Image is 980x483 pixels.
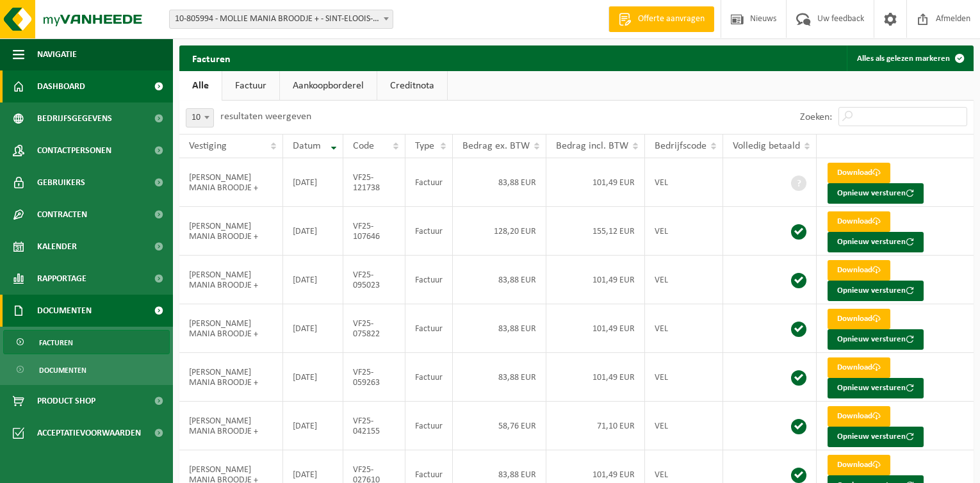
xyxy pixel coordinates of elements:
[828,427,924,447] button: Opnieuw versturen
[37,135,111,167] span: Contactpersonen
[179,304,283,353] td: [PERSON_NAME] MANIA BROODJE +
[645,304,723,353] td: VEL
[3,330,170,354] a: Facturen
[179,402,283,450] td: [PERSON_NAME] MANIA BROODJE +
[453,207,546,256] td: 128,20 EUR
[828,260,890,281] a: Download
[546,207,645,256] td: 155,12 EUR
[343,402,406,450] td: VF25-042155
[37,102,112,135] span: Bedrijfsgegevens
[828,183,924,204] button: Opnieuw versturen
[220,111,311,122] label: resultaten weergeven
[655,141,706,151] span: Bedrijfscode
[186,108,214,127] span: 10
[377,71,447,101] a: Creditnota
[828,163,890,183] a: Download
[343,353,406,402] td: VF25-059263
[283,402,343,450] td: [DATE]
[37,231,77,263] span: Kalender
[828,281,924,301] button: Opnieuw versturen
[645,256,723,304] td: VEL
[828,232,924,252] button: Opnieuw versturen
[847,45,972,71] button: Alles als gelezen markeren
[608,6,714,32] a: Offerte aanvragen
[405,256,453,304] td: Factuur
[170,10,393,28] span: 10-805994 - MOLLIE MANIA BROODJE + - SINT-ELOOIS-WINKEL
[280,71,377,101] a: Aankoopborderel
[169,10,393,29] span: 10-805994 - MOLLIE MANIA BROODJE + - SINT-ELOOIS-WINKEL
[179,45,243,70] h2: Facturen
[828,378,924,398] button: Opnieuw versturen
[179,207,283,256] td: [PERSON_NAME] MANIA BROODJE +
[828,211,890,232] a: Download
[635,13,708,26] span: Offerte aanvragen
[453,402,546,450] td: 58,76 EUR
[405,158,453,207] td: Factuur
[546,402,645,450] td: 71,10 EUR
[828,455,890,475] a: Download
[39,331,73,355] span: Facturen
[37,38,77,70] span: Navigatie
[645,158,723,207] td: VEL
[39,358,86,382] span: Documenten
[453,158,546,207] td: 83,88 EUR
[405,353,453,402] td: Factuur
[353,141,374,151] span: Code
[37,167,85,199] span: Gebruikers
[179,353,283,402] td: [PERSON_NAME] MANIA BROODJE +
[179,256,283,304] td: [PERSON_NAME] MANIA BROODJE +
[405,304,453,353] td: Factuur
[828,406,890,427] a: Download
[453,256,546,304] td: 83,88 EUR
[37,385,95,417] span: Product Shop
[222,71,279,101] a: Factuur
[405,402,453,450] td: Factuur
[453,304,546,353] td: 83,88 EUR
[828,329,924,350] button: Opnieuw versturen
[645,353,723,402] td: VEL
[179,158,283,207] td: [PERSON_NAME] MANIA BROODJE +
[546,256,645,304] td: 101,49 EUR
[645,402,723,450] td: VEL
[546,158,645,207] td: 101,49 EUR
[179,71,222,101] a: Alle
[462,141,530,151] span: Bedrag ex. BTW
[37,263,86,295] span: Rapportage
[186,109,213,127] span: 10
[546,353,645,402] td: 101,49 EUR
[343,304,406,353] td: VF25-075822
[645,207,723,256] td: VEL
[283,304,343,353] td: [DATE]
[293,141,321,151] span: Datum
[343,207,406,256] td: VF25-107646
[546,304,645,353] td: 101,49 EUR
[733,141,800,151] span: Volledig betaald
[343,256,406,304] td: VF25-095023
[283,207,343,256] td: [DATE]
[189,141,227,151] span: Vestiging
[556,141,628,151] span: Bedrag incl. BTW
[37,70,85,102] span: Dashboard
[37,199,87,231] span: Contracten
[828,357,890,378] a: Download
[453,353,546,402] td: 83,88 EUR
[405,207,453,256] td: Factuur
[37,417,141,449] span: Acceptatievoorwaarden
[415,141,434,151] span: Type
[828,309,890,329] a: Download
[800,112,832,122] label: Zoeken:
[3,357,170,382] a: Documenten
[283,353,343,402] td: [DATE]
[37,295,92,327] span: Documenten
[343,158,406,207] td: VF25-121738
[283,256,343,304] td: [DATE]
[283,158,343,207] td: [DATE]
